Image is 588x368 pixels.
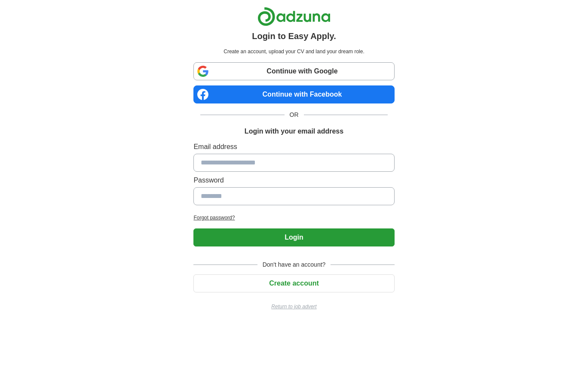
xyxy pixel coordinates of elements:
a: Create account [193,280,394,287]
button: Login [193,228,394,246]
h1: Login to Easy Apply. [252,30,336,43]
span: Don't have an account? [257,260,331,269]
a: Continue with Google [193,62,394,80]
a: Continue with Facebook [193,85,394,103]
p: Create an account, upload your CV and land your dream role. [195,48,392,55]
label: Email address [193,142,394,152]
button: Create account [193,274,394,292]
h1: Login with your email address [245,126,343,137]
a: Return to job advert [193,303,394,310]
label: Password [193,175,394,186]
img: Adzuna logo [257,7,331,26]
a: Forgot password? [193,214,394,222]
span: OR [285,110,304,119]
